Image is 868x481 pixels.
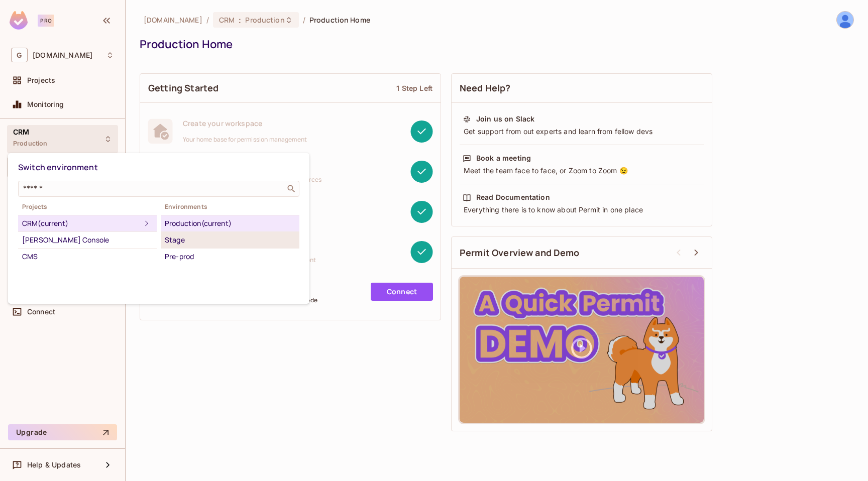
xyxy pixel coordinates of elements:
[22,251,153,263] div: CMS
[161,203,299,211] span: Environments
[18,203,157,211] span: Projects
[22,234,153,246] div: [PERSON_NAME] Console
[165,234,295,246] div: Stage
[165,251,295,263] div: Pre-prod
[18,162,98,173] span: Switch environment
[165,217,295,229] div: Production (current)
[22,217,141,229] div: CRM (current)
